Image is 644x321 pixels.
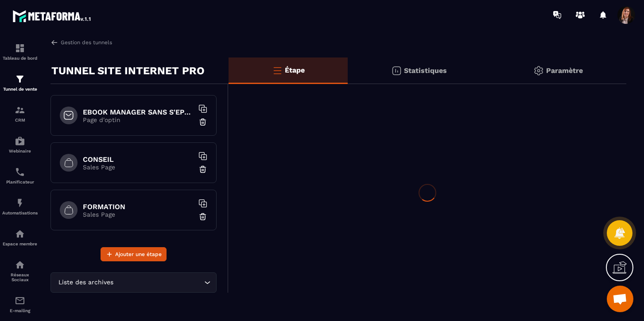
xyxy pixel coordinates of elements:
[2,289,38,320] a: emailemailE-mailing
[546,66,583,75] p: Paramètre
[607,286,633,312] a: Ouvrir le chat
[2,180,38,184] p: Planificateur
[2,191,38,222] a: automationsautomationsAutomatisations
[50,272,217,293] div: Search for option
[83,164,194,171] p: Sales Page
[391,65,402,76] img: stats.20deebd0.svg
[83,203,194,211] h6: FORMATION
[404,66,447,75] p: Statistiques
[83,211,194,218] p: Sales Page
[272,65,283,76] img: bars-o.4a397970.svg
[15,105,25,115] img: formation
[15,136,25,146] img: automations
[2,56,38,61] p: Tableau de bord
[2,308,38,313] p: E-mailing
[15,229,25,239] img: automations
[2,253,38,289] a: social-networksocial-networkRéseaux Sociaux
[198,165,207,174] img: trash
[83,155,194,164] h6: CONSEIL
[101,247,167,261] button: Ajouter une étape
[51,62,205,80] p: TUNNEL SITE INTERNET PRO
[2,98,38,129] a: formationformationCRM
[2,160,38,191] a: schedulerschedulerPlanificateur
[83,116,194,123] p: Page d'optin
[2,36,38,67] a: formationformationTableau de bord
[15,74,25,84] img: formation
[15,295,25,306] img: email
[83,108,194,116] h6: EBOOK MANAGER SANS S'EPUISER OFFERT
[2,67,38,98] a: formationformationTunnel de vente
[115,278,202,287] input: Search for option
[2,222,38,253] a: automationsautomationsEspace membre
[15,198,25,208] img: automations
[15,167,25,177] img: scheduler
[2,87,38,92] p: Tunnel de vente
[198,212,207,221] img: trash
[12,8,92,24] img: logo
[50,38,112,46] a: Gestion des tunnels
[2,118,38,122] p: CRM
[2,272,38,282] p: Réseaux Sociaux
[2,149,38,153] p: Webinaire
[198,118,207,126] img: trash
[2,210,38,215] p: Automatisations
[533,65,544,76] img: setting-gr.5f69749f.svg
[15,260,25,270] img: social-network
[2,241,38,246] p: Espace membre
[2,129,38,160] a: automationsautomationsWebinaire
[285,66,305,74] p: Étape
[15,43,25,53] img: formation
[56,278,115,287] span: Liste des archives
[115,250,162,259] span: Ajouter une étape
[50,38,58,46] img: arrow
